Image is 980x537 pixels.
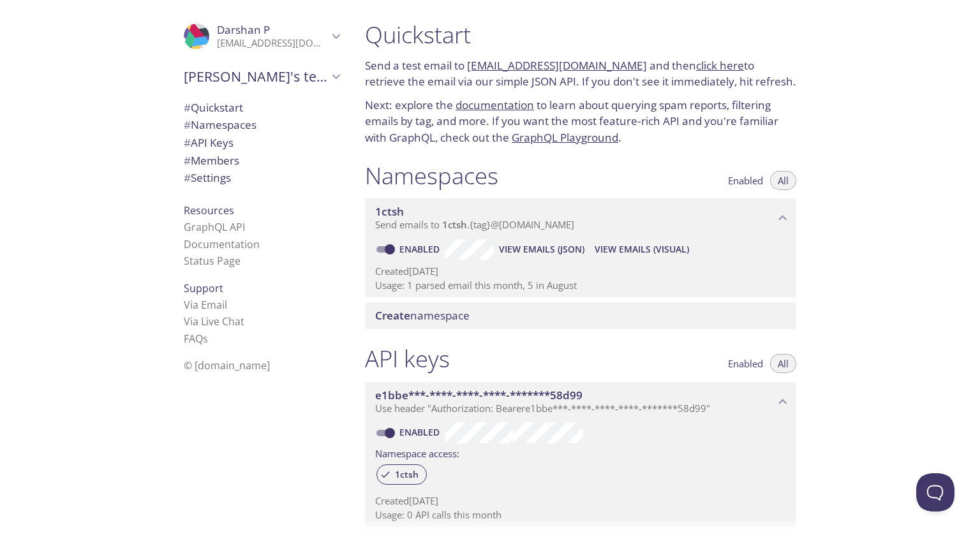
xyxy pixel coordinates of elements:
span: 1ctsh [375,204,404,219]
p: Usage: 1 parsed email this month, 5 in August [375,279,786,292]
span: # [184,117,191,132]
span: Create [375,308,410,323]
span: View Emails (Visual) [595,242,689,257]
div: Members [174,152,350,170]
div: Darshan P [174,15,350,57]
a: GraphQL Playground [512,130,618,145]
span: Settings [184,170,231,185]
span: Send emails to . {tag} @[DOMAIN_NAME] [375,218,574,231]
div: Create namespace [365,302,796,329]
a: Enabled [397,243,445,255]
span: Darshan P [217,22,270,37]
button: All [770,354,796,373]
span: # [184,153,191,168]
p: Created [DATE] [375,265,786,278]
a: Documentation [184,237,260,251]
a: click here [696,58,744,73]
h1: Namespaces [365,161,498,190]
p: Next: explore the to learn about querying spam reports, filtering emails by tag, and more. If you... [365,97,796,146]
span: # [184,170,191,185]
div: 1ctsh [376,464,427,485]
p: Created [DATE] [375,494,786,508]
button: Enabled [720,354,771,373]
span: Quickstart [184,100,243,115]
a: GraphQL API [184,220,245,234]
p: Send a test email to and then to retrieve the email via our simple JSON API. If you don't see it ... [365,57,796,90]
a: FAQ [184,332,208,346]
div: Darshan's team [174,60,350,93]
span: # [184,135,191,150]
div: API Keys [174,134,350,152]
span: API Keys [184,135,234,150]
button: View Emails (Visual) [590,239,694,260]
a: documentation [456,98,534,112]
div: Quickstart [174,99,350,117]
h1: API keys [365,344,450,373]
button: Enabled [720,171,771,190]
span: Support [184,281,223,295]
button: View Emails (JSON) [494,239,590,260]
p: [EMAIL_ADDRESS][DOMAIN_NAME] [217,37,328,50]
div: Namespaces [174,116,350,134]
span: s [203,332,208,346]
span: Namespaces [184,117,256,132]
a: [EMAIL_ADDRESS][DOMAIN_NAME] [467,58,647,73]
iframe: Help Scout Beacon - Open [916,473,954,511]
p: Usage: 0 API calls this month [375,508,786,522]
a: Status Page [184,254,241,268]
span: Resources [184,203,234,217]
span: © [DOMAIN_NAME] [184,358,270,372]
div: 1ctsh namespace [365,198,796,238]
span: Members [184,153,239,168]
h1: Quickstart [365,20,796,49]
span: namespace [375,308,470,323]
span: [PERSON_NAME]'s team [184,68,328,85]
span: View Emails (JSON) [499,242,584,257]
span: 1ctsh [442,218,467,231]
div: Team Settings [174,169,350,187]
a: Via Email [184,298,227,312]
span: # [184,100,191,115]
label: Namespace access: [375,443,459,462]
a: Enabled [397,426,445,438]
a: Via Live Chat [184,314,244,328]
span: 1ctsh [387,469,426,480]
button: All [770,171,796,190]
